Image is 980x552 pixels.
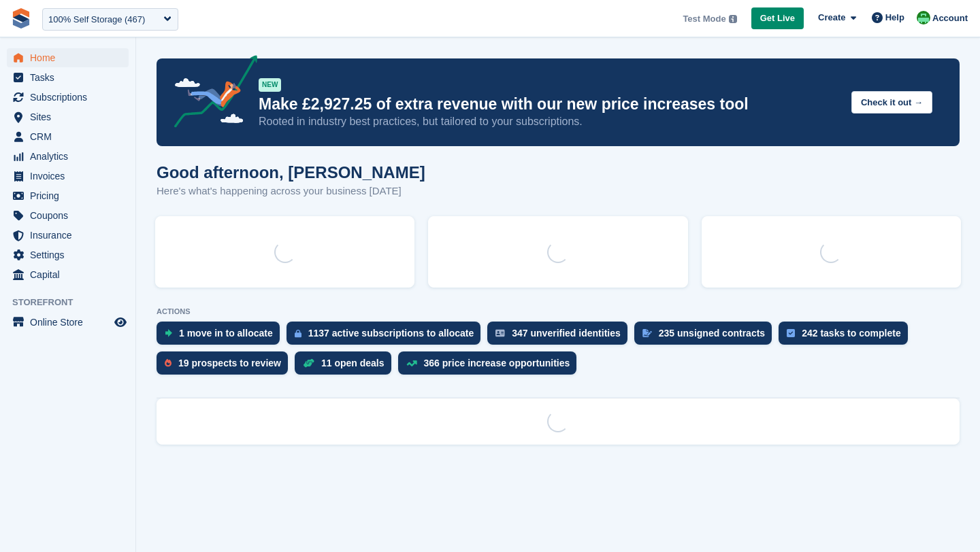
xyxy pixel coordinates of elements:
[7,127,129,146] a: menu
[683,12,725,26] span: Test Mode
[30,206,112,225] span: Coupons
[7,226,129,245] a: menu
[157,322,287,351] a: 1 move in to allocate
[30,88,112,107] span: Subscriptions
[818,11,845,24] span: Create
[779,322,915,351] a: 242 tasks to complete
[30,186,112,205] span: Pricing
[642,329,652,337] img: contract_signature_icon-13c848040528278c33f63329250d36e43548de30e8caae1d1a13099fd9432cc5.svg
[30,147,112,166] span: Analytics
[157,163,425,182] h1: Good afternoon, [PERSON_NAME]
[30,226,112,245] span: Insurance
[295,329,301,338] img: active_subscription_to_allocate_icon-d502201f5373d7db506a760aba3b589e785aa758c864c3986d89f69b8ff3...
[165,329,172,337] img: move_ins_to_allocate_icon-fdf77a2bb77ea45bf5b3d319d69a93e2d87916cf1d5bf7949dd705db3b84f3ca.svg
[112,314,129,330] a: Preview store
[30,68,112,87] span: Tasks
[487,322,634,351] a: 347 unverified identities
[917,11,930,24] img: Laura Carlisle
[787,329,795,337] img: task-75834270c22a3079a89374b754ae025e5fb1db73e45f91037f5363f120a921f8.svg
[157,307,960,316] p: ACTIONS
[287,322,488,351] a: 1137 active subscriptions to allocate
[30,313,112,332] span: Online Store
[308,328,474,339] div: 1137 active subscriptions to allocate
[12,296,135,309] span: Storefront
[179,328,273,339] div: 1 move in to allocate
[11,8,31,29] img: stora-icon-8386f47178a22dfd0bd8f6a31ec36ba5ce8667c1dd55bd0f319d3a0aa187defe.svg
[30,265,112,284] span: Capital
[7,107,129,126] a: menu
[30,127,112,146] span: CRM
[259,94,840,114] p: Make £2,927.25 of extra revenue with our new price increases tool
[303,358,314,368] img: deal-1b604bf984904fb50ccaf53a9ad4b4a5d6e5aea283cecdc64d6e3604feb123c2.svg
[7,147,129,166] a: menu
[7,167,129,186] a: menu
[802,328,901,339] div: 242 tasks to complete
[163,55,258,133] img: price-adjustments-announcement-icon-8257ccfd72463d97f412b2fc003d46551f7dbcb40ab6d574587a9cd5c0d94...
[398,351,584,381] a: 366 price increase opportunities
[512,328,621,339] div: 347 unverified identities
[259,114,840,129] p: Rooted in industry best practices, but tailored to your subscriptions.
[7,265,129,284] a: menu
[7,313,129,332] a: menu
[48,13,145,27] div: 100% Self Storage (467)
[30,245,112,264] span: Settings
[932,12,968,25] span: Account
[634,322,779,351] a: 235 unsigned contracts
[7,68,129,87] a: menu
[751,7,804,30] a: Get Live
[885,11,904,24] span: Help
[321,358,385,368] div: 11 open deals
[165,359,171,367] img: prospect-51fa495bee0391a8d652442698ab0144808aea92771e9ea1ae160a38d050c398.svg
[30,167,112,186] span: Invoices
[7,48,129,67] a: menu
[178,358,281,368] div: 19 prospects to review
[295,351,398,381] a: 11 open deals
[424,358,570,368] div: 366 price increase opportunities
[7,186,129,205] a: menu
[30,48,112,67] span: Home
[729,15,737,23] img: icon-info-grey-7440780725fd019a000dd9b08b2336e03edf1995a4989e88bcd33f0948082b44.svg
[7,206,129,225] a: menu
[7,88,129,107] a: menu
[659,328,765,339] div: 235 unsigned contracts
[760,12,795,25] span: Get Live
[259,78,281,92] div: NEW
[406,360,417,366] img: price_increase_opportunities-93ffe204e8149a01c8c9dc8f82e8f89637d9d84a8eef4429ea346261dce0b2c0.svg
[851,91,932,114] button: Check it out →
[495,329,505,337] img: verify_identity-adf6edd0f0f0b5bbfe63781bf79b02c33cf7c696d77639b501bdc392416b5a36.svg
[157,184,425,199] p: Here's what's happening across your business [DATE]
[7,245,129,264] a: menu
[157,351,295,381] a: 19 prospects to review
[30,107,112,126] span: Sites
